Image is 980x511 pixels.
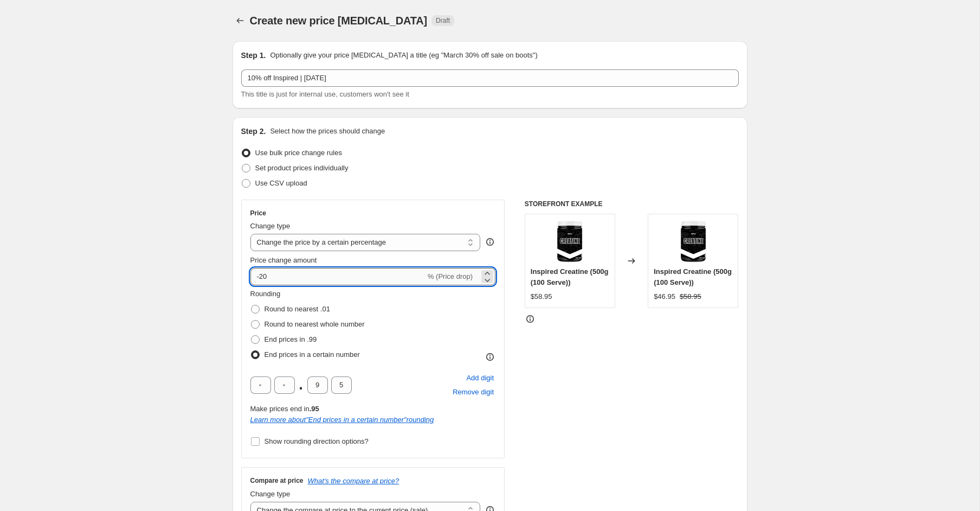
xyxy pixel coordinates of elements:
[255,179,307,187] span: Use CSV upload
[270,50,537,61] p: Optionally give your price [MEDICAL_DATA] a title (eg "March 30% off sale on boots")
[548,220,591,263] img: Inspired_Creatine_500g_Unflavoured_d59639af-4930-4421-a585-87ea34dcd682_80x.webp
[265,305,330,313] span: Round to nearest .01
[250,416,434,424] i: Learn more about " End prices in a certain number " rounding
[250,476,304,485] h3: Compare at price
[241,126,266,137] h2: Step 2.
[250,416,434,424] a: Learn more about"End prices in a certain number"rounding
[250,268,425,285] input: -15
[436,16,450,25] span: Draft
[308,477,399,485] button: What's the compare at price?
[255,149,342,157] span: Use bulk price change rules
[241,90,409,98] span: This title is just for internal use, customers won't see it
[672,220,715,263] img: Inspired_Creatine_500g_Unflavoured_d59639af-4930-4421-a585-87ea34dcd682_80x.webp
[270,126,385,137] p: Select how the prices should change
[680,291,701,302] strike: $58.95
[307,376,328,394] input: ﹡
[241,50,266,61] h2: Step 1.
[331,376,352,394] input: ﹡
[453,387,494,398] span: Remove digit
[274,376,295,394] input: ﹡
[255,164,349,172] span: Set product prices individually
[265,320,365,328] span: Round to nearest whole number
[250,490,291,498] span: Change type
[485,237,495,247] div: help
[233,13,248,28] button: Price change jobs
[250,256,317,264] span: Price change amount
[250,290,281,298] span: Rounding
[654,267,732,286] span: Inspired Creatine (500g (100 Serve))
[265,350,360,359] span: End prices in a certain number
[265,437,369,445] span: Show rounding direction options?
[241,69,739,87] input: 30% off holiday sale
[531,267,609,286] span: Inspired Creatine (500g (100 Serve))
[654,291,675,302] div: $46.95
[250,15,428,27] span: Create new price [MEDICAL_DATA]
[265,335,317,343] span: End prices in .99
[525,200,739,208] h6: STOREFRONT EXAMPLE
[451,385,495,399] button: Remove placeholder
[428,272,473,280] span: % (Price drop)
[310,405,319,413] b: .95
[465,371,495,385] button: Add placeholder
[466,373,494,384] span: Add digit
[250,376,271,394] input: ﹡
[250,405,319,413] span: Make prices end in
[250,209,266,218] h3: Price
[298,376,304,394] span: .
[531,291,552,302] div: $58.95
[250,222,291,230] span: Change type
